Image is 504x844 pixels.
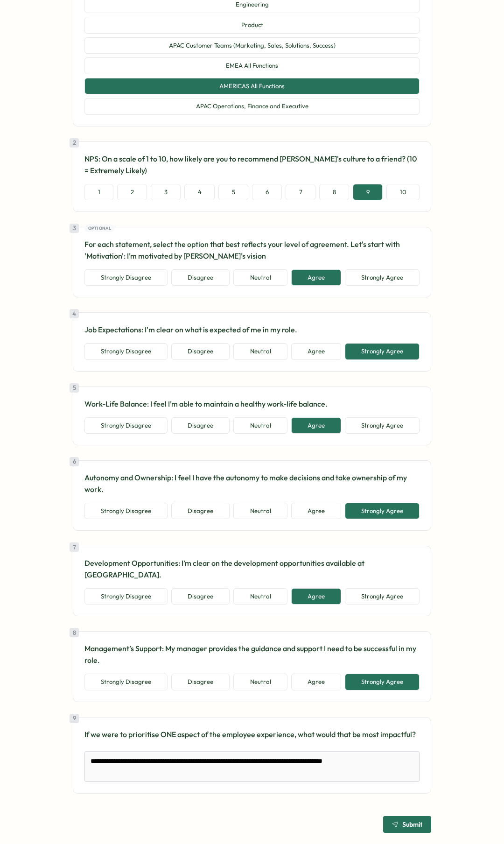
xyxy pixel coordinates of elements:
button: Disagree [171,417,230,434]
button: Agree [291,674,341,690]
button: Neutral [233,588,287,605]
button: 5 [218,184,248,201]
button: 7 [286,184,315,201]
div: 3 [70,224,79,233]
button: Neutral [233,674,287,690]
button: 4 [184,184,215,201]
button: 9 [353,184,383,201]
span: Submit [402,821,422,828]
span: Optional [88,225,112,232]
button: 3 [151,184,181,201]
button: 1 [84,184,113,201]
button: EMEA All Functions [84,57,420,74]
p: Autonomy and Ownership: I feel I have the autonomy to make decisions and take ownership of my work. [84,472,420,495]
p: Development Opportunities: I’m clear on the development opportunities available at [GEOGRAPHIC_DA... [84,557,420,581]
button: Agree [291,343,341,360]
button: Disagree [171,269,230,286]
button: Strongly Agree [345,674,420,690]
div: 5 [70,383,79,393]
div: 6 [70,457,79,466]
p: If we were to prioritise ONE aspect of the employee experience, what would that be most impactful? [84,729,420,740]
div: 7 [70,542,79,552]
button: 8 [319,184,349,201]
button: Agree [291,417,341,434]
button: Product [84,17,420,34]
button: Neutral [233,269,287,286]
div: 8 [70,628,79,637]
button: Neutral [233,503,287,520]
button: Disagree [171,503,230,520]
button: 2 [117,184,147,201]
button: Strongly Disagree [84,674,168,690]
div: 4 [70,309,79,318]
button: 10 [386,184,420,201]
button: APAC Customer Teams (Marketing, Sales, Solutions, Success) [84,37,420,54]
div: 2 [70,138,79,148]
button: Agree [291,269,341,286]
button: APAC Operations, Finance and Executive [84,98,420,115]
button: Neutral [233,343,287,360]
button: Strongly Agree [345,588,420,605]
button: Strongly Agree [345,343,420,360]
button: Strongly Agree [345,503,420,520]
button: Neutral [233,417,287,434]
button: Disagree [171,674,230,690]
button: Disagree [171,343,230,360]
p: Job Expectations: I'm clear on what is expected of me in my role. [84,324,420,336]
p: For each statement, select the option that best reflects your level of agreement. Let's start wit... [84,239,420,262]
button: Strongly Disagree [84,588,168,605]
button: Strongly Disagree [84,269,168,286]
p: NPS: On a scale of 1 to 10, how likely are you to recommend [PERSON_NAME]'s culture to a friend? ... [84,153,420,176]
button: Submit [383,816,431,833]
button: Strongly Disagree [84,343,168,360]
p: Work-Life Balance: I feel I’m able to maintain a healthy work-life balance. [84,398,420,410]
button: AMERICAS All Functions [84,78,420,95]
div: 9 [70,714,79,723]
button: Strongly Agree [345,269,420,286]
button: Agree [291,503,341,520]
button: Strongly Disagree [84,417,168,434]
button: Disagree [171,588,230,605]
button: Strongly Agree [345,417,420,434]
p: Management’s Support: My manager provides the guidance and support I need to be successful in my ... [84,643,420,666]
button: 6 [252,184,282,201]
button: Agree [291,588,341,605]
button: Strongly Disagree [84,503,168,520]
